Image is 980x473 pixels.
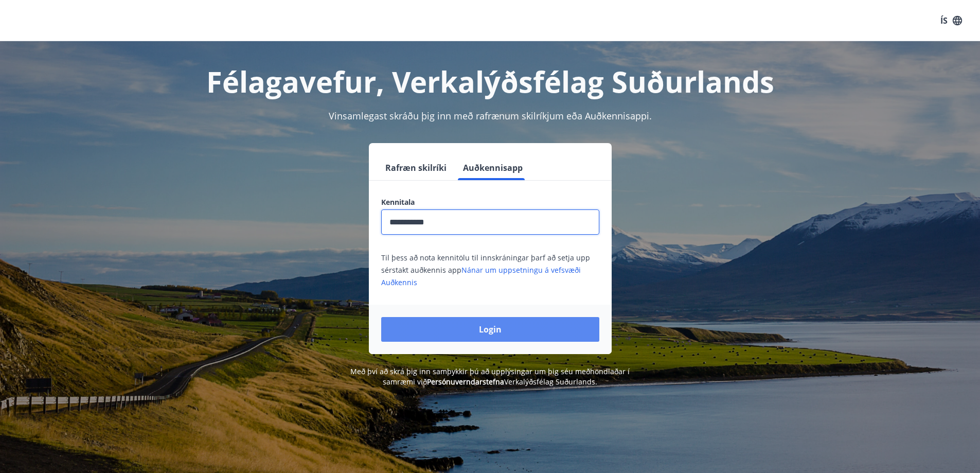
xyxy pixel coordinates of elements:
[427,377,504,387] a: Persónuverndarstefna
[381,155,451,180] button: Rafræn skilríki
[381,317,599,342] button: Login
[381,253,590,287] span: Til þess að nota kennitölu til innskráningar þarf að setja upp sérstakt auðkennis app
[459,155,527,180] button: Auðkennisapp
[935,11,968,30] button: ÍS
[329,110,652,122] span: Vinsamlegast skráðu þig inn með rafrænum skilríkjum eða Auðkennisappi.
[381,265,581,287] a: Nánar um uppsetningu á vefsvæði Auðkennis
[132,62,848,101] h1: Félagavefur, Verkalýðsfélag Suðurlands
[381,197,599,207] label: Kennitala
[350,366,630,387] span: Með því að skrá þig inn samþykkir þú að upplýsingar um þig séu meðhöndlaðar í samræmi við Verkalý...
